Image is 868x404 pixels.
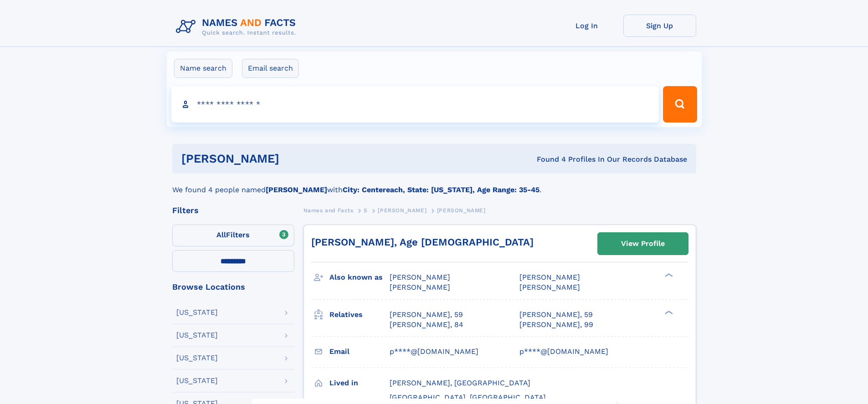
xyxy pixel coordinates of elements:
[623,15,696,37] a: Sign Up
[390,393,546,402] span: [GEOGRAPHIC_DATA], [GEOGRAPHIC_DATA]
[519,310,593,320] a: [PERSON_NAME], 59
[311,236,534,248] a: [PERSON_NAME], Age [DEMOGRAPHIC_DATA]
[390,320,463,330] a: [PERSON_NAME], 84
[390,310,463,320] a: [PERSON_NAME], 59
[378,205,426,216] a: [PERSON_NAME]
[364,207,368,214] span: S
[621,233,665,254] div: View Profile
[172,206,294,215] div: Filters
[364,205,368,216] a: S
[176,377,218,384] div: [US_STATE]
[408,154,687,164] div: Found 4 Profiles In Our Records Database
[378,207,426,214] span: [PERSON_NAME]
[663,86,697,123] button: Search Button
[550,15,623,37] a: Log In
[216,230,226,239] span: All
[329,270,390,285] h3: Also known as
[329,307,390,322] h3: Relatives
[266,185,327,194] b: [PERSON_NAME]
[181,153,408,164] h1: [PERSON_NAME]
[176,332,218,339] div: [US_STATE]
[172,15,303,39] img: Logo Names and Facts
[343,185,539,194] b: City: Centereach, State: [US_STATE], Age Range: 35-45
[598,233,688,255] a: View Profile
[390,283,450,291] span: [PERSON_NAME]
[242,59,299,78] label: Email search
[519,283,580,291] span: [PERSON_NAME]
[172,283,294,291] div: Browse Locations
[519,320,593,330] a: [PERSON_NAME], 99
[171,86,659,123] input: search input
[519,273,580,281] span: [PERSON_NAME]
[663,272,673,278] div: ❯
[176,309,218,316] div: [US_STATE]
[172,174,696,195] div: We found 4 people named with .
[663,309,673,315] div: ❯
[176,354,218,362] div: [US_STATE]
[303,205,354,216] a: Names and Facts
[437,207,486,214] span: [PERSON_NAME]
[172,225,294,246] label: Filters
[329,344,390,359] h3: Email
[329,375,390,391] h3: Lived in
[390,273,450,281] span: [PERSON_NAME]
[174,59,232,78] label: Name search
[390,378,530,387] span: [PERSON_NAME], [GEOGRAPHIC_DATA]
